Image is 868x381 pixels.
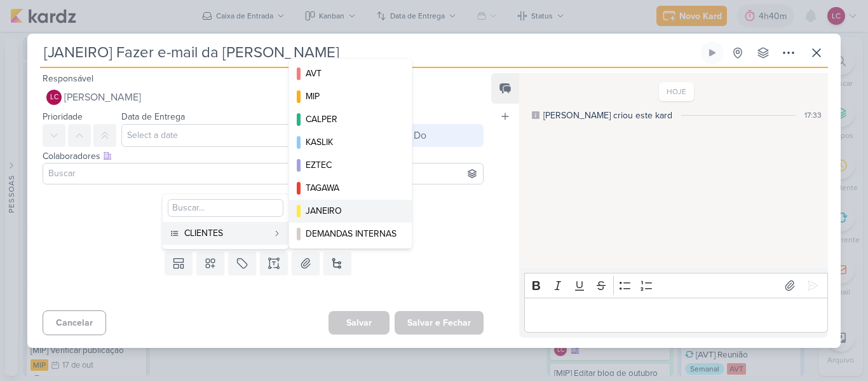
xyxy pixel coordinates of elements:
[306,181,397,195] div: TAGAWA
[184,226,268,240] div: CLIENTES
[64,90,141,105] span: [PERSON_NAME]
[289,108,412,131] button: CALPER
[43,310,106,335] button: Cancelar
[43,149,484,163] div: Colaboradores
[289,131,412,154] button: KASLIK
[121,124,377,147] input: Select a date
[804,109,822,121] div: 17:33
[289,85,412,108] button: MIP
[532,111,539,119] div: Este log é visível à todos no kard
[43,230,484,242] div: Adicione um item abaixo ou selecione um template
[306,90,397,103] div: MIP
[289,62,412,85] button: AVT
[50,94,58,101] p: LC
[46,90,62,105] div: Laís Costa
[46,166,480,181] input: Buscar
[306,158,397,172] div: EZTEC
[289,154,412,177] button: EZTEC
[306,135,397,149] div: KASLIK
[524,273,828,298] div: Editor toolbar
[163,222,288,245] button: CLIENTES
[289,200,412,223] button: JANEIRO
[524,298,828,333] div: Editor editing area: main
[306,113,397,126] div: CALPER
[40,41,698,64] input: Kard Sem Título
[168,199,283,217] input: Buscar...
[306,227,397,240] div: DEMANDAS INTERNAS
[306,67,397,80] div: AVT
[43,86,484,109] button: LC [PERSON_NAME]
[289,246,412,268] button: SWISS
[43,111,83,122] label: Prioridade
[401,128,426,143] div: To Do
[382,124,484,147] button: To Do
[306,204,397,218] div: JANEIRO
[43,73,93,84] label: Responsável
[707,48,717,58] div: Ligar relógio
[121,111,185,122] label: Data de Entrega
[543,109,672,122] div: Laís criou este kard
[289,177,412,200] button: TAGAWA
[289,223,412,246] button: DEMANDAS INTERNAS
[43,215,484,230] div: Esse kard não possui nenhum item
